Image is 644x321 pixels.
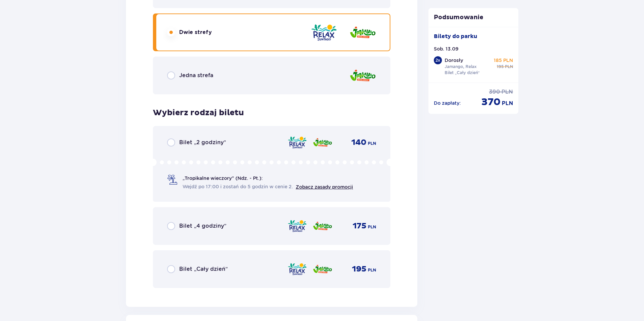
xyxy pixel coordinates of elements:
[179,72,213,79] p: Jedna strefa
[351,137,366,148] p: 140
[179,139,226,146] p: Bilet „2 godziny”
[287,262,307,276] img: zone logo
[368,140,376,147] p: PLN
[489,88,500,96] p: 390
[428,13,519,22] p: Podsumowanie
[183,175,263,182] p: „Tropikalne wieczory" (Ndz. - Pt.):
[445,70,480,76] p: Bilet „Cały dzień”
[445,64,477,70] p: Jamango, Relax
[313,135,332,150] img: zone logo
[287,219,307,233] img: zone logo
[352,264,366,274] p: 195
[313,262,332,276] img: zone logo
[502,88,513,96] p: PLN
[153,108,244,118] p: Wybierz rodzaj biletu
[179,222,226,230] p: Bilet „4 godziny”
[481,96,501,108] p: 370
[505,64,513,70] p: PLN
[368,267,376,273] p: PLN
[296,184,353,190] a: Zobacz zasady promocji
[311,23,337,42] img: zone logo
[502,100,513,107] p: PLN
[287,135,307,150] img: zone logo
[434,45,458,52] p: Sob. 13.09
[434,100,461,106] p: Do zapłaty :
[179,29,212,36] p: Dwie strefy
[445,57,463,64] p: Dorosły
[353,221,366,231] p: 175
[179,265,228,273] p: Bilet „Cały dzień”
[434,33,477,40] p: Bilety do parku
[497,64,504,70] p: 195
[494,57,513,64] p: 185 PLN
[368,224,376,230] p: PLN
[183,183,293,190] span: Wejdź po 17:00 i zostań do 5 godzin w cenie 2.
[313,219,332,233] img: zone logo
[434,56,442,64] div: 2 x
[349,23,376,42] img: zone logo
[349,66,376,85] img: zone logo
